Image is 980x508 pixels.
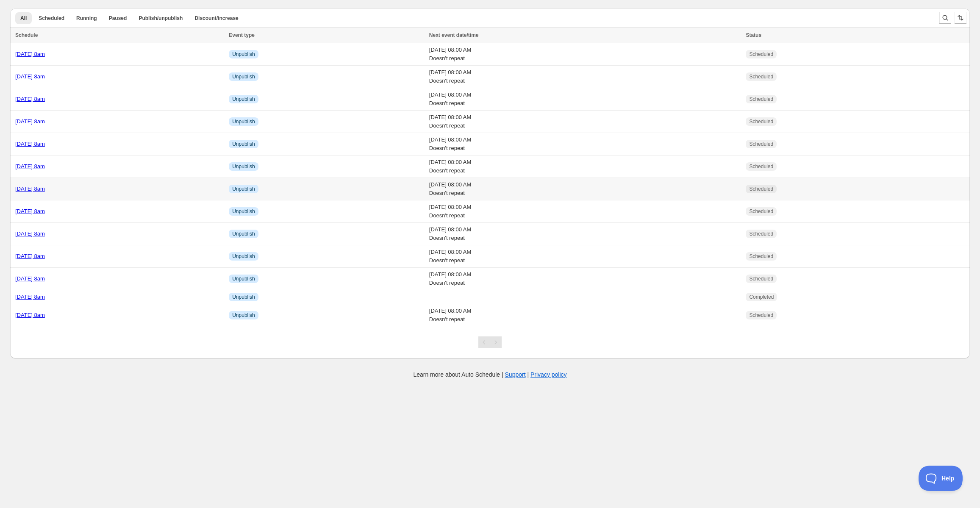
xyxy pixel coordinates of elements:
[15,73,45,80] a: [DATE] 8am
[478,336,502,348] nav: Pagination
[15,163,45,169] a: [DATE] 8am
[427,133,744,155] td: [DATE] 08:00 AM Doesn't repeat
[232,118,255,125] span: Unpublish
[427,223,744,245] td: [DATE] 08:00 AM Doesn't repeat
[746,32,761,38] span: Status
[139,15,183,22] span: Publish/unpublish
[749,186,773,192] span: Scheduled
[427,111,744,133] td: [DATE] 08:00 AM Doesn't repeat
[749,51,773,58] span: Scheduled
[232,51,255,58] span: Unpublish
[749,275,773,282] span: Scheduled
[232,73,255,80] span: Unpublish
[427,245,744,268] td: [DATE] 08:00 AM Doesn't repeat
[749,294,774,300] span: Completed
[232,275,255,282] span: Unpublish
[427,178,744,200] td: [DATE] 08:00 AM Doesn't repeat
[109,15,127,22] span: Paused
[39,15,64,22] span: Scheduled
[427,268,744,290] td: [DATE] 08:00 AM Doesn't repeat
[530,371,567,378] a: Privacy policy
[232,294,255,300] span: Unpublish
[749,163,773,170] span: Scheduled
[413,370,566,379] p: Learn more about Auto Schedule | |
[15,141,45,147] a: [DATE] 8am
[919,466,963,491] iframe: Toggle Customer Support
[429,32,479,38] span: Next event date/time
[15,186,45,192] a: [DATE] 8am
[232,208,255,215] span: Unpublish
[232,230,255,237] span: Unpublish
[427,155,744,178] td: [DATE] 08:00 AM Doesn't repeat
[232,141,255,147] span: Unpublish
[15,275,45,282] a: [DATE] 8am
[749,141,773,147] span: Scheduled
[749,230,773,237] span: Scheduled
[15,208,45,214] a: [DATE] 8am
[232,312,255,319] span: Unpublish
[505,371,526,378] a: Support
[20,15,27,22] span: All
[229,32,255,38] span: Event type
[427,88,744,111] td: [DATE] 08:00 AM Doesn't repeat
[15,294,45,300] a: [DATE] 8am
[232,96,255,103] span: Unpublish
[15,51,45,57] a: [DATE] 8am
[749,73,773,80] span: Scheduled
[939,12,951,24] button: Search and filter results
[15,253,45,259] a: [DATE] 8am
[15,118,45,125] a: [DATE] 8am
[955,12,966,24] button: Sort the results
[76,15,97,22] span: Running
[749,312,773,319] span: Scheduled
[427,304,744,327] td: [DATE] 08:00 AM Doesn't repeat
[427,200,744,223] td: [DATE] 08:00 AM Doesn't repeat
[15,96,45,102] a: [DATE] 8am
[749,96,773,103] span: Scheduled
[15,312,45,318] a: [DATE] 8am
[427,43,744,66] td: [DATE] 08:00 AM Doesn't repeat
[427,66,744,88] td: [DATE] 08:00 AM Doesn't repeat
[15,230,45,237] a: [DATE] 8am
[194,15,238,22] span: Discount/increase
[232,163,255,170] span: Unpublish
[232,253,255,260] span: Unpublish
[749,208,773,215] span: Scheduled
[749,118,773,125] span: Scheduled
[749,253,773,260] span: Scheduled
[15,32,38,38] span: Schedule
[232,186,255,192] span: Unpublish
